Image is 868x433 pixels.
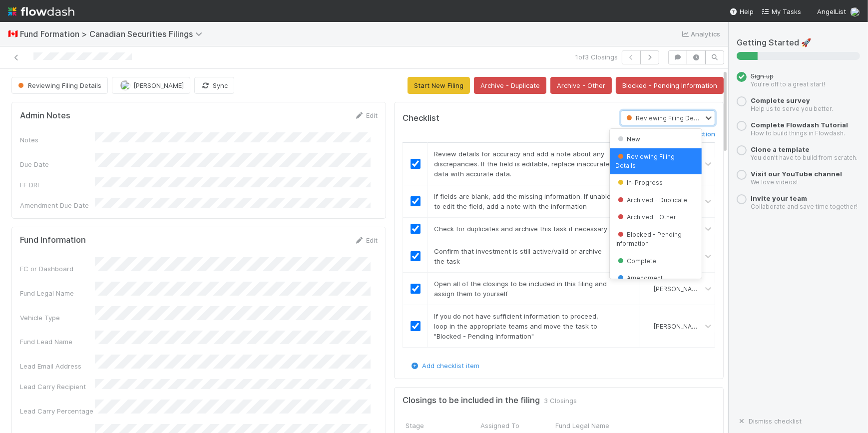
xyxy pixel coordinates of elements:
[616,153,675,169] span: Reviewing Filing Details
[434,192,611,210] span: If fields are blank, add the missing information. If unable to edit the field, add a note with th...
[616,257,657,265] span: Complete
[20,200,95,210] div: Amendment Due Date
[20,313,95,323] div: Vehicle Type
[762,6,801,16] a: My Tasks
[616,274,663,291] span: Amendment Requested
[624,114,706,122] span: Reviewing Filing Details
[8,29,18,38] span: 🇨🇦
[751,105,833,112] small: Help us to serve you better.
[20,264,95,274] div: FC or Dashboard
[762,7,801,15] span: My Tasks
[737,38,860,48] h5: Getting Started 🚀
[434,225,607,233] span: Check for duplicates and archive this task if necessary
[737,417,802,425] a: Dismiss checklist
[474,77,546,94] button: Archive - Duplicate
[575,52,618,62] span: 1 of 3 Closings
[11,77,108,94] button: Reviewing Filing Details
[751,80,825,88] small: You’re off to a great start!
[751,170,842,178] a: Visit our YouTube channel
[654,285,703,293] span: [PERSON_NAME]
[20,288,95,298] div: Fund Legal Name
[16,81,101,89] span: Reviewing Filing Details
[20,235,86,245] h5: Fund Information
[616,179,663,186] span: In-Progress
[8,3,74,20] img: logo-inverted-e16ddd16eac7371096b0.svg
[817,7,846,15] span: AngelList
[354,111,378,119] a: Edit
[403,396,540,406] h5: Closings to be included in the filing
[434,280,607,298] span: Open all of the closings to be included in this filing and assign them to yourself
[194,77,234,94] button: Sync
[850,7,860,17] img: avatar_7d33b4c2-6dd7-4bf3-9761-6f087fa0f5c6.png
[751,178,798,186] small: We love videos!
[20,159,95,169] div: Due Date
[354,236,378,244] a: Edit
[751,154,858,161] small: You don’t have to build from scratch.
[751,96,810,104] a: Complete survey
[20,111,70,121] h5: Admin Notes
[751,145,810,153] a: Clone a template
[616,196,688,204] span: Archived - Duplicate
[20,135,95,145] div: Notes
[751,129,845,137] small: How to build things in Flowdash.
[434,247,602,265] span: Confirm that investment is still active/valid or archive the task
[120,80,130,90] img: avatar_7d33b4c2-6dd7-4bf3-9761-6f087fa0f5c6.png
[644,285,652,293] img: avatar_7d33b4c2-6dd7-4bf3-9761-6f087fa0f5c6.png
[616,231,682,247] span: Blocked - Pending Information
[20,382,95,392] div: Lead Carry Recipient
[550,77,612,94] button: Archive - Other
[133,81,184,89] span: [PERSON_NAME]
[751,121,848,129] a: Complete Flowdash Tutorial
[408,77,470,94] button: Start New Filing
[112,77,190,94] button: [PERSON_NAME]
[616,213,677,221] span: Archived - Other
[616,77,724,94] button: Blocked - Pending Information
[20,361,95,371] div: Lead Email Address
[544,396,577,406] span: 3 Closings
[434,312,598,340] span: If you do not have sufficient information to proceed, loop in the appropriate teams and move the ...
[406,421,424,431] span: Stage
[644,322,652,330] img: avatar_7d33b4c2-6dd7-4bf3-9761-6f087fa0f5c6.png
[751,72,774,80] span: Sign up
[751,203,858,210] small: Collaborate and save time together!
[730,6,754,16] div: Help
[20,180,95,190] div: FF DRI
[434,150,610,178] span: Review details for accuracy and add a note about any discrepancies. If the field is editable, rep...
[654,323,703,330] span: [PERSON_NAME]
[403,113,439,123] h5: Checklist
[480,421,519,431] span: Assigned To
[751,194,807,202] a: Invite your team
[410,362,479,370] a: Add checklist item
[555,421,609,431] span: Fund Legal Name
[20,29,207,39] span: Fund Formation > Canadian Securities Filings
[20,406,95,416] div: Lead Carry Percentage
[20,337,95,347] div: Fund Lead Name
[681,28,720,40] a: Analytics
[616,135,641,143] span: New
